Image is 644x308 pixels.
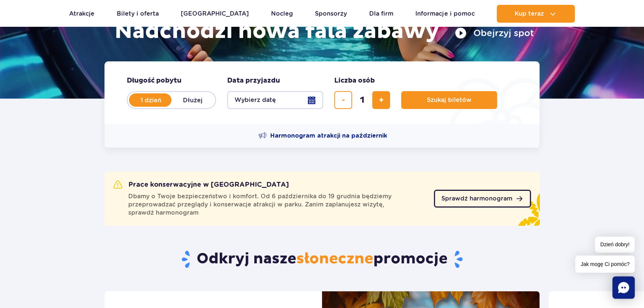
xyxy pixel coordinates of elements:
[441,196,512,202] span: Sprawdź harmonogram
[514,10,544,17] span: Kup teraz
[270,132,387,140] span: Harmonogram atrakcji na październik
[334,76,375,85] span: Liczba osób
[353,91,371,109] input: liczba biletów
[315,5,347,23] a: Sponsorzy
[497,5,575,23] button: Kup teraz
[427,97,471,103] span: Szukaj biletów
[369,5,393,23] a: Dla firm
[128,192,425,217] span: Dbamy o Twoje bezpieczeństwo i komfort. Od 6 października do 19 grudnia będziemy przeprowadzać pr...
[334,91,352,109] button: usuń bilet
[575,256,635,273] span: Jak mogę Ci pomóc?
[127,76,181,85] span: Długość pobytu
[117,5,159,23] a: Bilety i oferta
[401,91,497,109] button: Szukaj biletów
[258,131,387,140] a: Harmonogram atrakcji na październik
[271,5,293,23] a: Nocleg
[372,91,390,109] button: dodaj bilet
[181,5,249,23] a: [GEOGRAPHIC_DATA]
[415,5,474,23] a: Informacje i pomoc
[104,250,540,269] h2: Odkryj nasze promocje
[296,250,373,268] span: słoneczne
[227,91,323,109] button: Wybierz datę
[455,27,534,39] button: Obejrzyj spot
[595,237,635,253] span: Dzień dobry!
[69,5,94,23] a: Atrakcje
[113,180,289,189] h2: Prace konserwacyjne w [GEOGRAPHIC_DATA]
[227,76,280,85] span: Data przyjazdu
[104,61,540,124] form: Planowanie wizyty w Park of Poland
[171,92,214,108] label: Dłużej
[130,92,172,108] label: 1 dzień
[434,190,531,208] a: Sprawdź harmonogram
[612,276,635,299] div: Chat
